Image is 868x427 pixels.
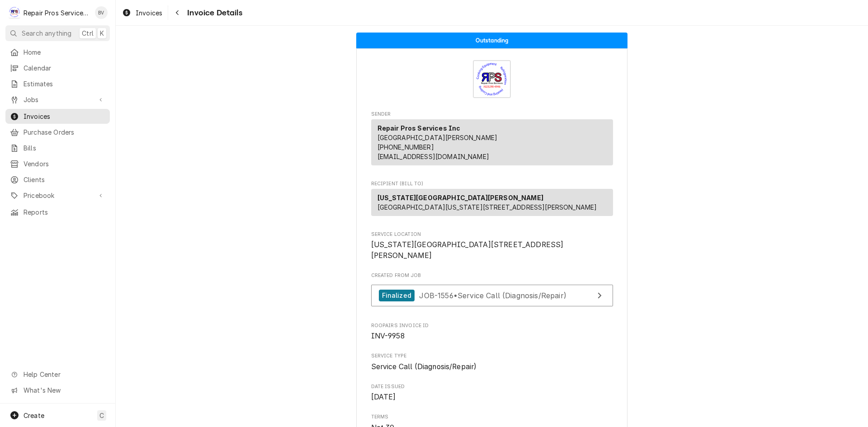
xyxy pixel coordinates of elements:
[379,290,415,302] div: Finalized
[371,322,613,329] span: Roopairs Invoice ID
[5,172,110,187] a: Clients
[371,383,613,403] div: Date Issued
[5,76,110,91] a: Estimates
[377,124,461,132] strong: Repair Pros Services Inc
[356,33,627,48] div: Status
[371,180,613,188] span: Recipient (Bill To)
[95,6,108,19] div: BV
[24,47,105,57] span: Home
[371,413,613,421] span: Terms
[377,134,498,141] span: [GEOGRAPHIC_DATA][PERSON_NAME]
[377,153,489,160] a: [EMAIL_ADDRESS][DOMAIN_NAME]
[24,95,92,104] span: Jobs
[24,412,44,419] span: Create
[371,272,613,311] div: Created From Job
[99,411,104,420] span: C
[371,383,613,390] span: Date Issued
[371,331,613,342] span: Roopairs Invoice ID
[24,175,105,184] span: Clients
[371,180,613,220] div: Invoice Recipient
[377,143,434,151] a: [PHONE_NUMBER]
[100,28,104,38] span: K
[5,156,110,171] a: Vendors
[24,385,104,395] span: What's New
[8,6,21,19] div: Repair Pros Services Inc's Avatar
[24,207,105,217] span: Reports
[371,189,613,216] div: Recipient (Bill To)
[5,61,110,75] a: Calendar
[5,141,110,155] a: Bills
[371,119,613,169] div: Sender
[118,5,166,20] a: Invoices
[82,28,94,38] span: Ctrl
[5,25,110,41] button: Search anythingCtrlK
[5,45,110,60] a: Home
[24,63,105,73] span: Calendar
[371,189,613,220] div: Recipient (Bill To)
[136,8,162,18] span: Invoices
[24,191,92,200] span: Pricebook
[24,159,105,169] span: Vendors
[371,352,613,360] span: Service Type
[5,188,110,203] a: Go to Pricebook
[371,392,613,403] span: Date Issued
[5,367,110,382] a: Go to Help Center
[371,240,564,260] span: [US_STATE][GEOGRAPHIC_DATA][STREET_ADDRESS][PERSON_NAME]
[24,8,90,18] div: Repair Pros Services Inc
[371,362,477,371] span: Service Call (Diagnosis/Repair)
[371,285,613,307] a: View Job
[24,79,105,89] span: Estimates
[371,111,613,169] div: Invoice Sender
[371,322,613,342] div: Roopairs Invoice ID
[24,112,105,121] span: Invoices
[371,332,405,340] span: INV-9958
[371,119,613,165] div: Sender
[473,60,511,98] img: Logo
[24,127,105,137] span: Purchase Orders
[377,203,597,211] span: [GEOGRAPHIC_DATA][US_STATE][STREET_ADDRESS][PERSON_NAME]
[371,231,613,261] div: Service Location
[170,5,184,20] button: Navigate back
[95,6,108,19] div: Brian Volker's Avatar
[5,205,110,220] a: Reports
[24,143,105,153] span: Bills
[5,383,110,398] a: Go to What's New
[371,239,613,261] span: Service Location
[371,393,396,401] span: [DATE]
[371,361,613,372] span: Service Type
[24,370,104,379] span: Help Center
[5,92,110,107] a: Go to Jobs
[184,7,242,19] span: Invoice Details
[371,231,613,238] span: Service Location
[371,272,613,279] span: Created From Job
[22,28,71,38] span: Search anything
[476,38,509,43] span: Outstanding
[377,194,543,202] strong: [US_STATE][GEOGRAPHIC_DATA][PERSON_NAME]
[8,6,21,19] div: R
[419,291,566,300] span: JOB-1556 • Service Call (Diagnosis/Repair)
[5,125,110,140] a: Purchase Orders
[371,111,613,118] span: Sender
[371,352,613,372] div: Service Type
[5,109,110,124] a: Invoices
